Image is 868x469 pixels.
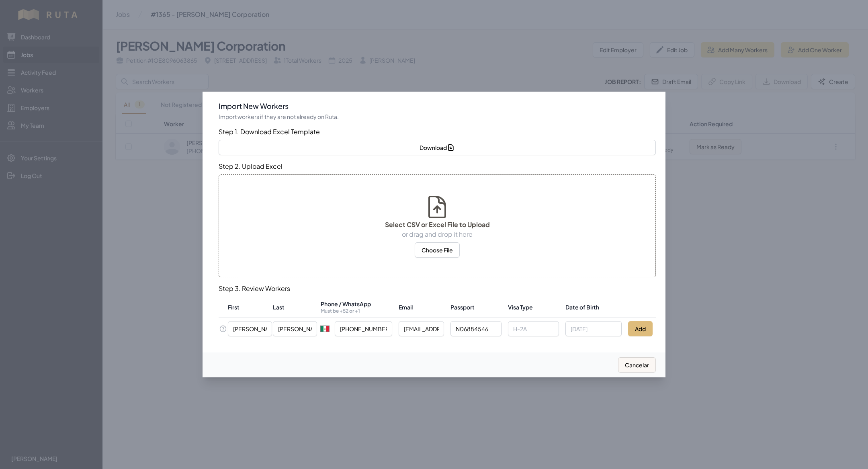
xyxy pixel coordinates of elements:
input: Enter phone number [335,321,392,336]
th: Phone / WhatsApp [317,297,395,318]
h3: Step 2. Upload Excel [219,162,656,171]
th: Visa Type [505,297,563,318]
button: Download [219,140,656,155]
h3: Step 3. Review Workers [219,284,656,293]
button: Add [628,321,653,336]
p: Select CSV or Excel File to Upload [385,220,490,229]
h3: Import New Workers [219,101,656,111]
button: Cancelar [618,357,656,373]
th: First [227,297,272,318]
th: Date of Birth [562,297,624,318]
th: Last [272,297,317,318]
h3: Step 1. Download Excel Template [219,127,656,137]
th: Passport [447,297,505,318]
p: Import workers if they are not already on Ruta. [219,113,656,121]
p: or drag and drop it here [385,229,490,239]
button: Choose File [415,242,460,258]
p: Must be +52 or +1 [321,308,392,314]
th: Email [395,297,447,318]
